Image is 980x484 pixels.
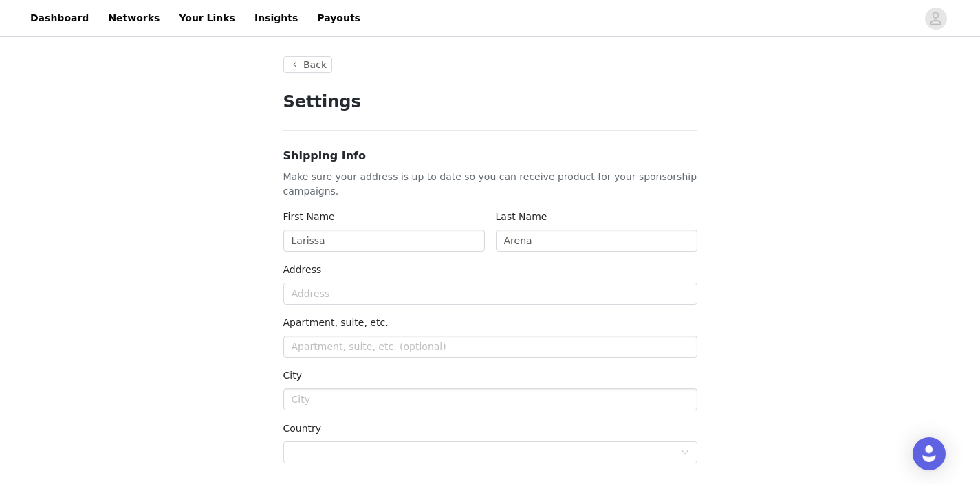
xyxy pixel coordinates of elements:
[283,423,322,434] label: Country
[100,3,168,34] a: Networks
[283,56,333,73] button: Back
[496,211,547,222] label: Last Name
[171,3,243,34] a: Your Links
[22,3,97,34] a: Dashboard
[283,89,697,114] h1: Settings
[283,317,389,328] label: Apartment, suite, etc.
[929,8,942,30] div: avatar
[283,370,302,381] label: City
[283,264,322,275] label: Address
[283,335,697,357] input: Apartment, suite, etc. (optional)
[283,148,697,164] h3: Shipping Info
[283,211,335,222] label: First Name
[309,3,369,34] a: Payouts
[681,448,689,458] i: icon: down
[283,170,697,199] p: Make sure your address is up to date so you can receive product for your sponsorship campaigns.
[283,283,697,305] input: Address
[283,388,697,410] input: City
[246,3,306,34] a: Insights
[913,437,946,470] div: Open Intercom Messenger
